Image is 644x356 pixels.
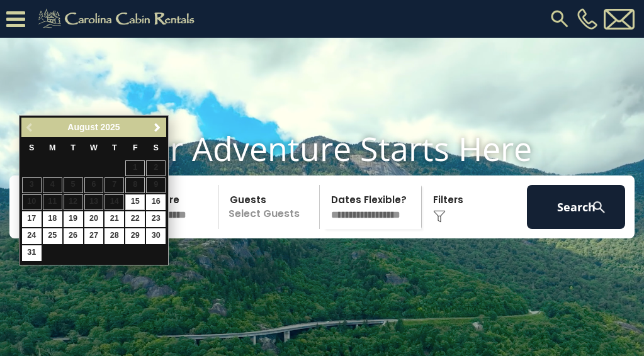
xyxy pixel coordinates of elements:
button: Search [527,185,624,229]
span: Saturday [154,143,159,152]
a: 16 [146,194,166,210]
a: 22 [125,211,145,227]
span: Thursday [112,143,117,152]
a: 24 [22,228,42,244]
span: Sunday [29,143,34,152]
a: 28 [105,228,124,244]
img: Khaki-logo.png [31,6,205,31]
a: 31 [22,245,42,261]
a: 18 [43,211,62,227]
span: Wednesday [90,143,98,152]
a: 20 [84,211,104,227]
a: 26 [64,228,83,244]
a: 27 [84,228,104,244]
a: 19 [64,211,83,227]
a: 23 [146,211,166,227]
a: 30 [146,228,166,244]
a: 15 [125,194,145,210]
a: 25 [43,228,62,244]
p: Select Guests [222,185,319,229]
a: 29 [125,228,145,244]
img: search-regular.svg [548,8,571,30]
img: filter--v1.png [433,210,446,223]
h1: Your Adventure Starts Here [9,129,635,168]
span: Next [152,123,162,133]
a: 21 [105,211,124,227]
span: Monday [49,143,56,152]
span: Tuesday [71,143,76,152]
img: search-regular-white.png [591,199,607,215]
a: [PHONE_NUMBER] [574,8,601,30]
a: 17 [22,211,42,227]
span: August [67,122,98,132]
span: Friday [133,143,138,152]
span: 2025 [100,122,120,132]
a: Next [149,120,165,135]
